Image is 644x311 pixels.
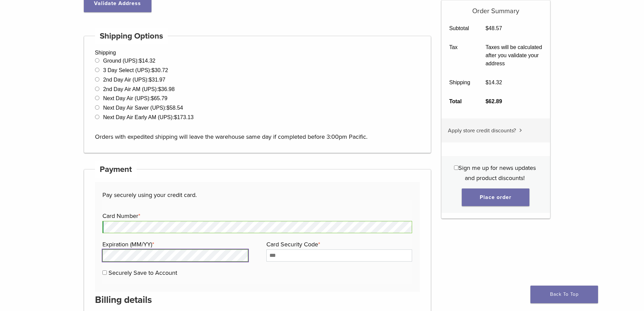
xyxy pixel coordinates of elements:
fieldset: Payment Info [102,200,412,284]
label: Card Security Code [266,239,410,249]
bdi: 65.79 [151,95,167,101]
div: Shipping [84,36,431,153]
h5: Order Summary [442,0,550,15]
bdi: 58.54 [167,105,183,111]
bdi: 173.13 [174,114,194,120]
bdi: 30.72 [151,67,168,73]
span: $ [485,80,488,85]
th: Total [442,92,478,111]
label: Ground (UPS): [103,58,156,64]
p: Pay securely using your credit card. [102,190,412,200]
span: $ [485,98,488,104]
span: $ [139,58,142,64]
label: Next Day Air (UPS): [103,95,167,101]
span: $ [174,114,177,120]
button: Place order [462,188,529,206]
p: Orders with expedited shipping will leave the warehouse same day if completed before 3:00pm Pacific. [95,121,420,142]
label: Next Day Air Early AM (UPS): [103,114,194,120]
label: 2nd Day Air (UPS): [103,77,165,83]
th: Shipping [442,73,478,92]
span: Sign me up for news updates and product discounts! [458,164,536,182]
th: Tax [442,38,478,73]
label: Next Day Air Saver (UPS): [103,105,183,111]
bdi: 36.98 [158,86,175,92]
label: Expiration (MM/YY) [102,239,246,249]
span: $ [485,25,488,31]
span: $ [151,67,154,73]
span: $ [149,77,152,83]
label: 2nd Day Air AM (UPS): [103,86,175,92]
h4: Shipping Options [95,28,168,44]
td: Taxes will be calculated after you validate your address [478,38,550,73]
span: $ [158,86,161,92]
a: Back To Top [530,286,598,303]
label: Card Number [102,211,410,221]
bdi: 31.97 [149,77,165,83]
label: 3 Day Select (UPS): [103,67,168,73]
bdi: 48.57 [485,25,502,31]
bdi: 62.89 [485,98,502,104]
bdi: 14.32 [485,80,502,85]
img: caret.svg [519,129,522,132]
input: Sign me up for news updates and product discounts! [454,165,458,170]
span: $ [151,95,154,101]
span: Apply store credit discounts? [448,127,516,134]
label: Securely Save to Account [109,269,177,276]
h4: Payment [95,161,137,178]
h3: Billing details [95,292,420,308]
th: Subtotal [442,19,478,38]
bdi: 14.32 [139,58,156,64]
span: $ [167,105,170,111]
